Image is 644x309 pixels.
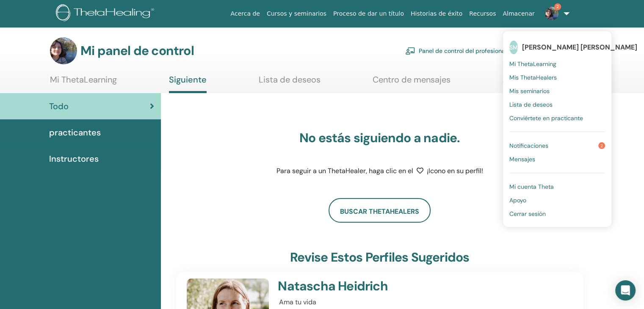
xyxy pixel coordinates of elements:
font: Historias de éxito [411,10,462,17]
font: Centro de mensajes [373,74,451,85]
font: Mi ThetaLearning [50,74,117,85]
div: Abrir Intercom Messenger [615,280,636,301]
a: Acerca de [227,6,263,22]
a: Mensajes [509,152,605,166]
font: Revise estos perfiles sugeridos [290,249,469,265]
font: Instructores [49,153,99,164]
font: Para seguir a un ThetaHealer, haga clic en el [276,166,413,175]
font: Conviértete en practicante [509,114,583,122]
a: Mi ThetaLearning [509,57,605,71]
font: No estás siguiendo a nadie. [299,130,460,146]
a: Cerrar sesión [509,207,605,221]
a: Cursos y seminarios [263,6,330,22]
font: Proceso de dar un título [333,10,404,17]
a: Notificaciones2 [509,139,605,152]
font: Mi ThetaLearning [509,60,556,68]
a: Almacenar [499,6,538,22]
font: Acerca de [231,10,260,17]
font: Natascha [278,278,335,294]
font: Cursos y seminarios [267,10,326,17]
a: Conviértete en practicante [509,111,605,125]
font: SM [509,44,518,51]
font: Almacenar [503,10,534,17]
font: Mi panel de control [80,42,194,59]
a: Mi cuenta Theta [509,180,605,193]
font: Mis ThetaHealers [509,74,557,81]
a: Proceso de dar un título [330,6,407,22]
font: Todo [49,101,69,112]
a: Mis ThetaHealers [509,71,605,84]
a: Lista de deseos [509,98,605,111]
a: Mis seminarios [509,84,605,98]
a: Mi ThetaLearning [50,74,117,91]
font: Mis seminarios [509,87,550,95]
a: Ayuda y recursos [503,74,569,91]
ul: 2 [503,31,611,227]
font: 2 [600,143,603,149]
font: [PERSON_NAME] [PERSON_NAME] [522,43,637,52]
img: default.jpg [545,7,558,20]
font: Recursos [469,10,496,17]
a: Recursos [466,6,499,22]
font: Panel de control del profesional [419,47,506,55]
a: Lista de deseos [259,74,321,91]
a: Siguiente [169,74,207,93]
font: Mensajes [509,155,535,163]
a: SM[PERSON_NAME] [PERSON_NAME] [509,38,605,57]
img: logo.png [56,4,157,23]
img: chalkboard-teacher.svg [405,47,415,55]
font: Lista de deseos [509,101,553,108]
font: Ama tu vida [279,298,316,306]
a: Historias de éxito [407,6,466,22]
font: 2 [556,4,559,9]
font: Notificaciones [509,142,548,149]
a: Buscar ThetaHealers [329,198,431,223]
font: Heidrich [338,278,388,294]
font: Cerrar sesión [509,210,546,218]
font: Buscar ThetaHealers [340,207,419,215]
font: Lista de deseos [259,74,321,85]
font: Siguiente [169,74,207,85]
a: Apoyo [509,193,605,207]
font: ¡Icono en su perfil! [427,166,483,175]
font: practicantes [49,127,101,138]
font: Ayuda y recursos [503,74,569,85]
a: Panel de control del profesional [405,41,506,60]
img: default.jpg [50,37,77,64]
a: Centro de mensajes [373,74,451,91]
font: Apoyo [509,196,526,204]
font: Mi cuenta Theta [509,183,554,190]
